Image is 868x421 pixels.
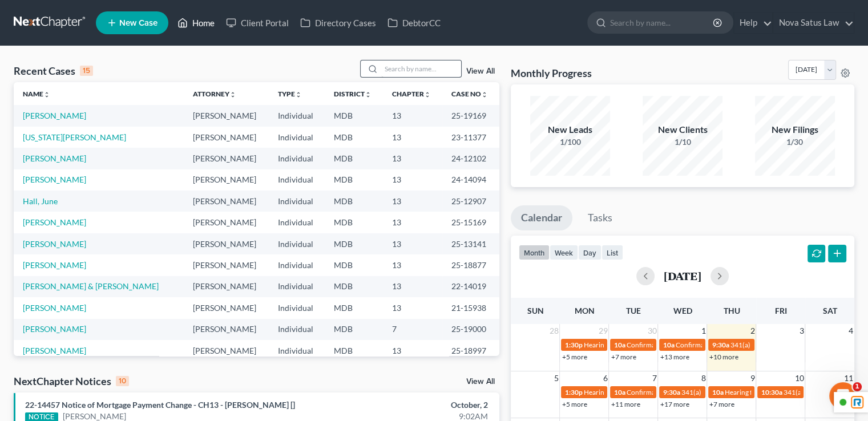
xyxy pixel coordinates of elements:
[23,217,86,227] a: [PERSON_NAME]
[578,245,601,260] button: day
[23,175,86,184] a: [PERSON_NAME]
[663,388,680,396] span: 9:30a
[365,91,372,98] i: unfold_more
[325,105,383,126] td: MDB
[583,341,672,349] span: Hearing for [PERSON_NAME]
[383,233,442,254] td: 13
[681,388,791,396] span: 341(a) meeting for [PERSON_NAME]
[564,388,582,396] span: 1:30p
[847,324,854,338] span: 4
[519,245,550,260] button: month
[23,239,86,249] a: [PERSON_NAME]
[853,382,862,391] span: 1
[749,324,756,338] span: 2
[383,212,442,233] td: 13
[660,400,689,408] a: +17 more
[734,13,772,33] a: Help
[25,400,295,410] a: 22-14457 Notice of Mortgage Payment Change - CH13 - [PERSON_NAME] []
[14,64,93,78] div: Recent Cases
[229,91,236,98] i: unfold_more
[442,127,499,148] td: 23-11377
[481,91,488,98] i: unfold_more
[673,306,692,315] span: Wed
[23,303,86,313] a: [PERSON_NAME]
[269,212,325,233] td: Individual
[14,374,129,388] div: NextChapter Notices
[643,136,722,148] div: 1/10
[193,90,236,98] a: Attorneyunfold_more
[23,90,50,98] a: Nameunfold_more
[442,148,499,169] td: 24-12102
[442,191,499,212] td: 25-12907
[325,148,383,169] td: MDB
[550,245,578,260] button: week
[80,66,93,76] div: 15
[613,388,625,396] span: 10a
[442,169,499,191] td: 24-14094
[442,340,499,361] td: 25-18997
[269,105,325,126] td: Individual
[269,254,325,276] td: Individual
[843,371,854,385] span: 11
[269,319,325,340] td: Individual
[829,382,857,410] iframe: Intercom live chat
[116,376,129,386] div: 10
[184,254,269,276] td: [PERSON_NAME]
[660,353,689,361] a: +13 more
[23,346,86,355] a: [PERSON_NAME]
[442,105,499,126] td: 25-19169
[442,233,499,254] td: 25-13141
[23,196,58,206] a: Hall, June
[119,19,158,27] span: New Case
[442,212,499,233] td: 25-15169
[383,148,442,169] td: 13
[43,91,50,98] i: unfold_more
[184,340,269,361] td: [PERSON_NAME]
[793,371,805,385] span: 10
[712,341,729,349] span: 9:30a
[295,91,302,98] i: unfold_more
[700,324,706,338] span: 1
[578,205,623,230] a: Tasks
[325,191,383,212] td: MDB
[675,341,805,349] span: Confirmation hearing for [PERSON_NAME]
[383,319,442,340] td: 7
[382,13,446,33] a: DebtorCC
[23,111,86,120] a: [PERSON_NAME]
[184,191,269,212] td: [PERSON_NAME]
[325,340,383,361] td: MDB
[269,233,325,254] td: Individual
[381,60,461,77] input: Search by name...
[610,12,714,33] input: Search by name...
[383,169,442,191] td: 13
[23,324,86,334] a: [PERSON_NAME]
[325,297,383,318] td: MDB
[755,136,835,148] div: 1/30
[562,353,587,361] a: +5 more
[613,341,625,349] span: 10a
[269,169,325,191] td: Individual
[643,123,722,136] div: New Clients
[626,306,641,315] span: Tue
[822,306,837,315] span: Sat
[548,324,559,338] span: 28
[23,260,86,270] a: [PERSON_NAME]
[442,254,499,276] td: 25-18877
[712,388,723,396] span: 10a
[269,148,325,169] td: Individual
[184,169,269,191] td: [PERSON_NAME]
[424,91,431,98] i: unfold_more
[552,371,559,385] span: 5
[392,90,431,98] a: Chapterunfold_more
[383,276,442,297] td: 13
[184,105,269,126] td: [PERSON_NAME]
[184,233,269,254] td: [PERSON_NAME]
[184,127,269,148] td: [PERSON_NAME]
[23,281,159,291] a: [PERSON_NAME] & [PERSON_NAME]
[278,90,302,98] a: Typeunfold_more
[184,148,269,169] td: [PERSON_NAME]
[527,306,543,315] span: Sun
[709,400,734,408] a: +7 more
[773,13,854,33] a: Nova Satus Law
[451,90,488,98] a: Case Nounfold_more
